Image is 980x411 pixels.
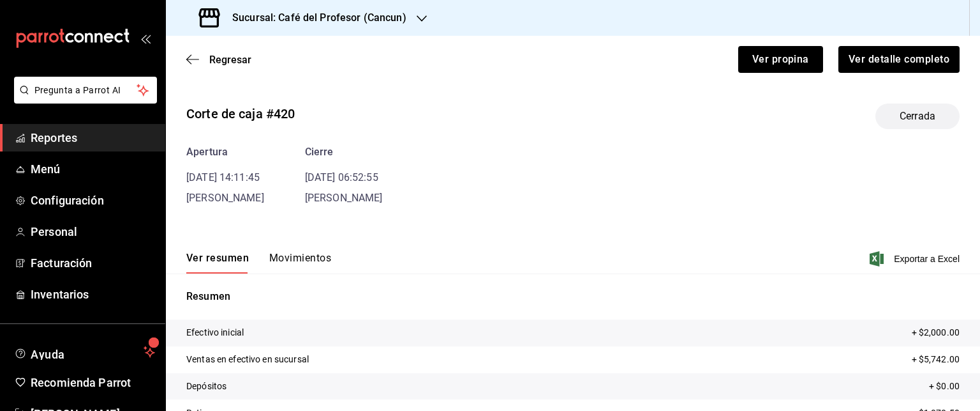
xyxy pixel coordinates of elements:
[186,171,260,183] time: [DATE] 14:11:45
[31,374,155,391] span: Recomienda Parrot
[305,171,378,183] time: [DATE] 06:52:55
[31,129,155,146] span: Reportes
[186,144,264,160] div: Apertura
[305,144,383,160] div: Cierre
[269,252,331,274] button: Movimientos
[838,46,960,73] button: Ver detalle completo
[912,326,960,339] p: + $2,000.00
[186,353,309,366] p: Ventas en efectivo en sucursal
[186,289,960,304] p: Resumen
[9,93,157,106] a: Pregunta a Parrot AI
[892,109,943,124] span: Cerrada
[929,380,960,393] p: + $0.00
[31,345,138,360] span: Ayuda
[209,54,251,66] span: Regresar
[186,252,249,274] button: Ver resumen
[912,353,960,366] p: + $5,742.00
[186,54,251,66] button: Regresar
[34,84,137,97] span: Pregunta a Parrot AI
[305,192,383,204] span: [PERSON_NAME]
[31,192,155,209] span: Configuración
[738,46,823,73] button: Ver propina
[186,326,244,339] p: Efectivo inicial
[186,104,295,123] div: Corte de caja #420
[186,380,226,393] p: Depósitos
[872,251,960,267] button: Exportar a Excel
[140,33,151,43] button: open_drawer_menu
[31,286,155,303] span: Inventarios
[31,160,155,178] span: Menú
[222,10,406,26] h3: Sucursal: Café del Profesor (Cancun)
[186,192,264,204] span: [PERSON_NAME]
[31,223,155,240] span: Personal
[31,254,155,272] span: Facturación
[14,77,157,104] button: Pregunta a Parrot AI
[186,252,331,274] div: navigation tabs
